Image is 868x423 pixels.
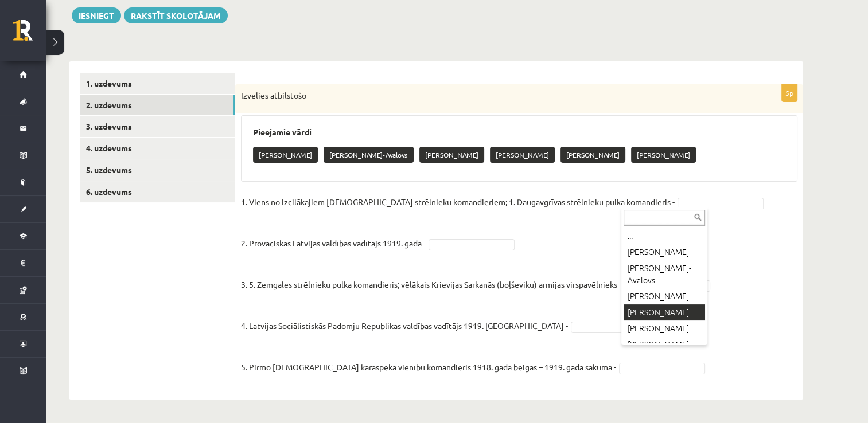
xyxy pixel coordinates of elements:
div: [PERSON_NAME] [624,320,705,336]
div: [PERSON_NAME] [624,288,705,304]
div: [PERSON_NAME] [624,244,705,260]
div: [PERSON_NAME]-Avalovs [624,260,705,288]
div: ... [624,228,705,244]
div: [PERSON_NAME] [624,336,705,352]
div: [PERSON_NAME] [624,304,705,320]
